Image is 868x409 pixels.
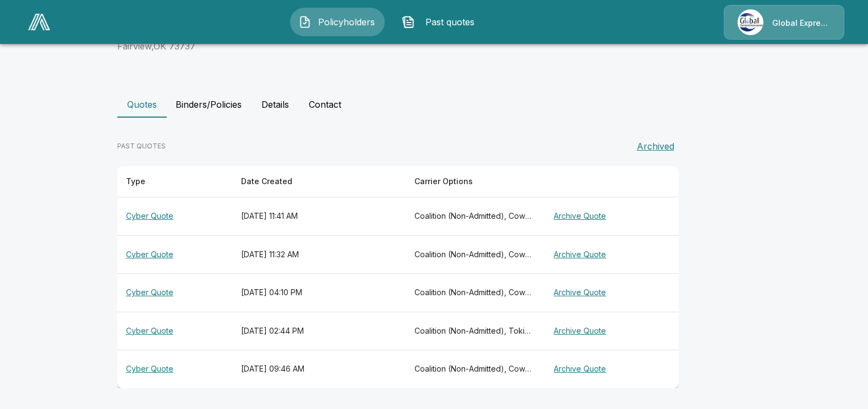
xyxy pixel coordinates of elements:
[117,91,167,118] button: Quotes
[549,283,610,303] button: Archive Quote
[316,15,376,29] span: Policyholders
[117,197,233,236] th: Cyber Quote
[250,91,300,118] button: Details
[117,274,233,312] th: Cyber Quote
[406,350,541,388] th: Coalition (Non-Admitted), Cowbell (Admitted), Cowbell (Non-Admitted), CFC (Admitted), Tokio Marin...
[232,197,406,236] th: [DATE] 11:41 AM
[406,166,541,197] th: Carrier Options
[419,15,480,29] span: Past quotes
[632,135,679,157] button: Archived
[406,312,541,350] th: Coalition (Non-Admitted), Tokio Marine TMHCC (Non-Admitted), Elpha (Non-Admitted) Standard, Coali...
[290,8,385,36] button: Policyholders IconPolicyholders
[28,14,50,30] img: AA Logo
[232,235,406,274] th: [DATE] 11:32 AM
[298,15,312,29] img: Policyholders Icon
[232,312,406,350] th: [DATE] 02:44 PM
[117,141,166,151] p: PAST QUOTES
[117,350,233,388] th: Cyber Quote
[117,166,679,388] table: responsive table
[394,8,488,36] button: Past quotes IconPast quotes
[232,274,406,312] th: [DATE] 04:10 PM
[406,197,541,236] th: Coalition (Non-Admitted), Cowbell (Admitted), Cowbell (Non-Admitted), CFC (Admitted), Tokio Marin...
[549,245,610,265] button: Archive Quote
[300,91,350,118] button: Contact
[117,312,233,350] th: Cyber Quote
[117,166,233,197] th: Type
[167,91,250,118] button: Binders/Policies
[549,321,610,341] button: Archive Quote
[549,359,610,379] button: Archive Quote
[232,166,406,197] th: Date Created
[117,235,233,274] th: Cyber Quote
[402,15,415,29] img: Past quotes Icon
[406,235,541,274] th: Coalition (Non-Admitted), Cowbell (Admitted), Cowbell (Non-Admitted), CFC (Admitted), Tokio Marin...
[549,206,610,226] button: Archive Quote
[406,274,541,312] th: Coalition (Non-Admitted), Cowbell (Admitted), Cowbell (Non-Admitted), CFC (Admitted), Tokio Marin...
[232,350,406,388] th: [DATE] 09:46 AM
[117,91,751,118] div: policyholder tabs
